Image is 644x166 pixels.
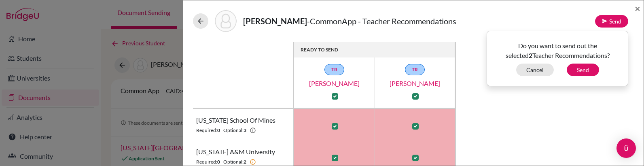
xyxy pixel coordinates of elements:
[567,64,599,76] button: Send
[307,16,456,26] span: - CommonApp - Teacher Recommendations
[196,147,275,157] span: [US_STATE] A&M University
[223,127,244,134] span: Optional:
[635,4,640,13] button: Close
[294,79,375,88] a: [PERSON_NAME]
[244,127,246,134] b: 3
[196,115,275,125] span: [US_STATE] School of Mines
[635,2,640,14] span: ×
[529,51,532,59] b: 2
[217,127,220,134] b: 0
[516,64,554,76] button: Cancel
[324,64,344,75] a: TR
[196,158,217,166] span: Required:
[487,31,628,86] div: Send
[595,15,628,28] button: Send
[405,64,425,75] a: TR
[243,16,307,26] strong: [PERSON_NAME]
[294,42,456,57] th: READY TO SEND
[196,127,217,134] span: Required:
[616,138,636,158] div: Open Intercom Messenger
[217,158,220,166] b: 0
[493,41,622,60] p: Do you want to send out the selected Teacher Recommendations?
[223,158,244,166] span: Optional:
[375,79,455,88] a: [PERSON_NAME]
[244,158,246,166] b: 2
